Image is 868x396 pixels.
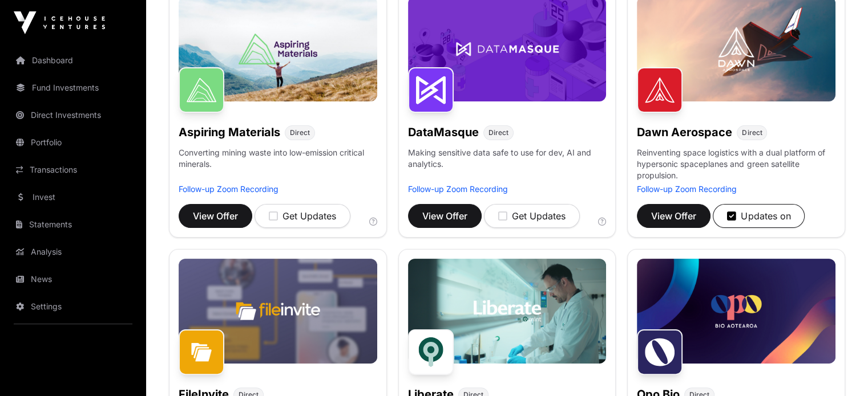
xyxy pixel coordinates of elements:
img: Liberate [408,329,454,375]
button: View Offer [179,204,252,228]
img: Dawn Aerospace [637,67,683,113]
p: Reinventing space logistics with a dual platform of hypersonic spaceplanes and green satellite pr... [637,147,835,183]
h1: DataMasque [408,124,479,140]
a: Follow-up Zoom Recording [637,184,737,194]
img: Opo Bio [637,329,683,375]
div: Get Updates [498,209,566,223]
img: File-Invite-Banner.jpg [179,259,377,364]
span: Direct [742,128,762,137]
a: Follow-up Zoom Recording [179,184,278,194]
button: Get Updates [484,204,580,228]
button: Updates on [713,204,805,228]
span: Direct [488,128,508,137]
a: Transactions [9,157,137,182]
a: Dashboard [9,48,137,73]
p: Converting mining waste into low-emission critical minerals. [179,147,377,183]
span: View Offer [422,209,467,223]
span: Direct [290,128,310,137]
button: View Offer [408,204,482,228]
button: Get Updates [255,204,350,228]
a: Portfolio [9,130,137,155]
img: Icehouse Ventures Logo [14,11,105,34]
img: Liberate-Banner.jpg [408,259,607,364]
a: Settings [9,294,137,319]
img: Opo-Bio-Banner.jpg [637,259,835,364]
img: FileInvite [179,329,224,375]
a: Analysis [9,239,137,264]
h1: Dawn Aerospace [637,124,732,140]
button: View Offer [637,204,710,228]
a: Invest [9,185,137,210]
img: DataMasque [408,67,454,113]
iframe: Chat Widget [811,341,868,396]
a: Follow-up Zoom Recording [408,184,508,194]
div: Updates on [727,209,790,223]
span: View Offer [651,209,696,223]
img: Aspiring Materials [179,67,224,113]
a: Fund Investments [9,75,137,100]
span: View Offer [193,209,238,223]
h1: Aspiring Materials [179,124,280,140]
div: Get Updates [269,209,336,223]
a: Direct Investments [9,103,137,128]
p: Making sensitive data safe to use for dev, AI and analytics. [408,147,607,183]
a: News [9,267,137,292]
a: Statements [9,212,137,237]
